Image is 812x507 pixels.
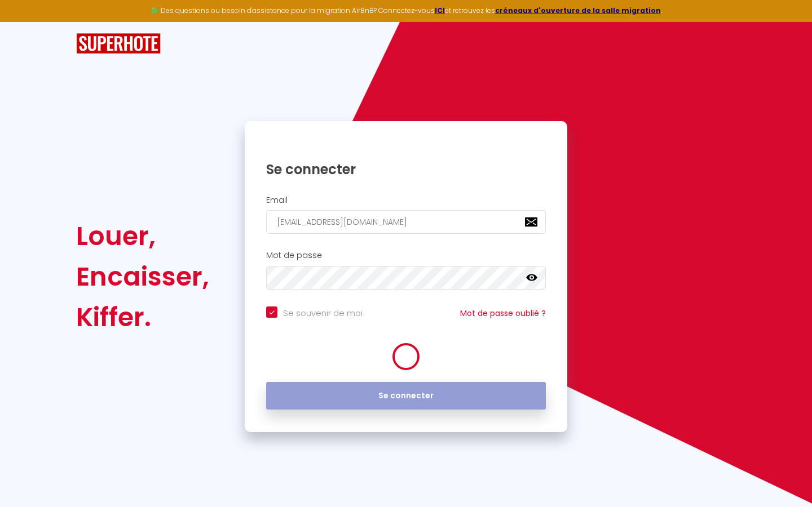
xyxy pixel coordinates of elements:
input: Ton Email [266,210,546,234]
button: Ouvrir le widget de chat LiveChat [9,5,43,38]
h2: Email [266,195,546,205]
h2: Mot de passe [266,251,546,260]
div: Louer, [76,216,209,256]
a: ICI [435,6,445,15]
img: SuperHote logo [76,33,161,54]
div: Kiffer. [76,297,209,337]
button: Se connecter [266,382,546,410]
a: créneaux d'ouverture de la salle migration [495,6,661,15]
div: Encaisser, [76,256,209,297]
a: Mot de passe oublié ? [460,308,546,319]
h1: Se connecter [266,161,546,178]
